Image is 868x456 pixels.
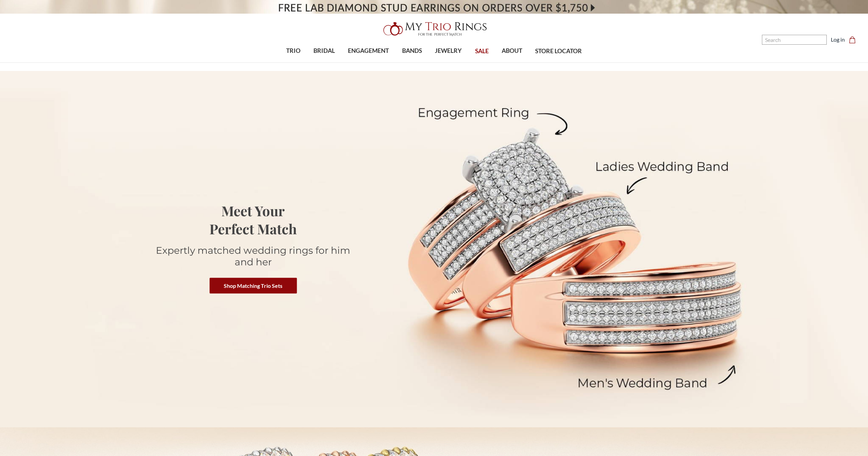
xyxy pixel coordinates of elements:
[307,40,341,62] a: BRIDAL
[209,278,297,293] a: Shop Matching Trio Sets
[252,18,616,40] a: My Trio Rings
[475,47,489,56] span: SALE
[535,47,582,56] span: STORE LOCATOR
[428,40,468,62] a: JEWELRY
[762,35,827,45] input: Search
[529,40,588,62] a: STORE LOCATOR
[849,36,856,43] svg: cart.cart_preview
[502,46,522,55] span: ABOUT
[348,46,389,55] span: ENGAGEMENT
[380,18,489,40] img: My Trio Rings
[396,40,428,62] a: BANDS
[445,62,452,63] button: submenu toggle
[468,40,495,62] a: SALE
[849,35,860,44] a: Cart with 0 items
[313,46,335,55] span: BRIDAL
[341,40,395,62] a: ENGAGEMENT
[831,35,845,44] a: Log in
[321,62,328,63] button: submenu toggle
[402,46,422,55] span: BANDS
[280,40,307,62] a: TRIO
[509,62,515,63] button: submenu toggle
[435,46,462,55] span: JEWELRY
[290,62,297,63] button: submenu toggle
[365,62,372,63] button: submenu toggle
[495,40,529,62] a: ABOUT
[286,46,300,55] span: TRIO
[409,62,415,63] button: submenu toggle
